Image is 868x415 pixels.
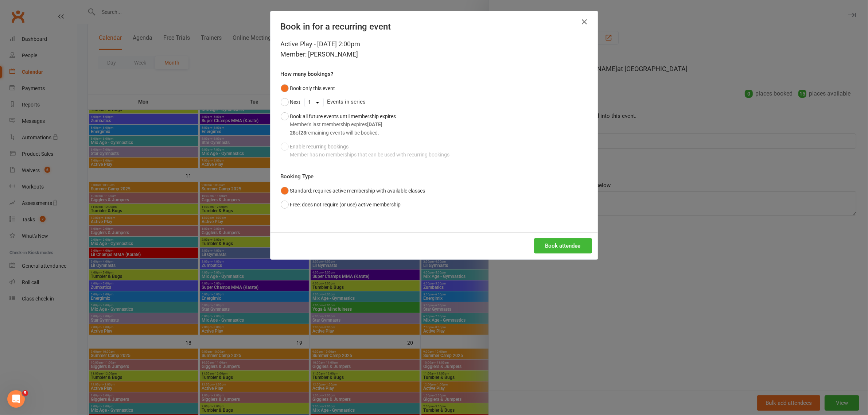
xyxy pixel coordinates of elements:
button: Free: does not require (or use) active membership [281,198,401,212]
div: Member's last membership expires [290,120,396,128]
label: Booking Type [281,172,314,181]
button: Book attendee [534,238,592,253]
button: Book only this event [281,81,335,95]
button: Book all future events until membership expiresMember's last membership expires[DATE]28of28remain... [281,109,396,140]
strong: [DATE] [367,121,383,127]
strong: 28 [290,130,296,136]
div: Events in series [281,95,588,109]
iframe: Intercom live chat [7,390,25,408]
span: 5 [22,390,28,396]
strong: 28 [301,130,307,136]
button: Standard: requires active membership with available classes [281,184,425,198]
div: Book all future events until membership expires [290,112,396,137]
button: Next [281,95,301,109]
div: of remaining events will be booked. [290,129,396,137]
div: Active Play - [DATE] 2:00pm Member: [PERSON_NAME] [281,39,588,59]
button: Close [579,16,591,28]
label: How many bookings? [281,70,334,78]
h4: Book in for a recurring event [281,22,588,32]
